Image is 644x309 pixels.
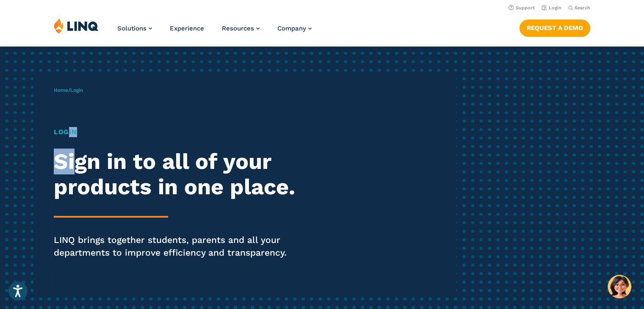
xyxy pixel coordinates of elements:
[117,18,312,46] nav: Primary Navigation
[54,234,302,259] p: LINQ brings together students, parents and all your departments to improve efficiency and transpa...
[542,5,561,11] a: Login
[520,18,590,36] nav: Button Navigation
[170,25,204,32] a: Experience
[70,87,83,93] span: Login
[54,87,83,93] span: /
[277,25,306,32] span: Company
[117,25,152,32] a: Solutions
[509,5,535,11] a: Support
[54,87,68,93] a: Home
[222,25,260,32] a: Resources
[54,149,302,200] h2: Sign in to all of your products in one place.
[222,25,254,32] span: Resources
[608,275,631,298] button: Hello, have a question? Let’s chat.
[277,25,312,32] a: Company
[54,127,302,137] h1: Login
[568,5,590,11] button: Open Search Bar
[117,25,146,32] span: Solutions
[520,19,590,36] a: Request a Demo
[54,18,99,34] img: LINQ | K‑12 Software
[575,5,590,11] span: Search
